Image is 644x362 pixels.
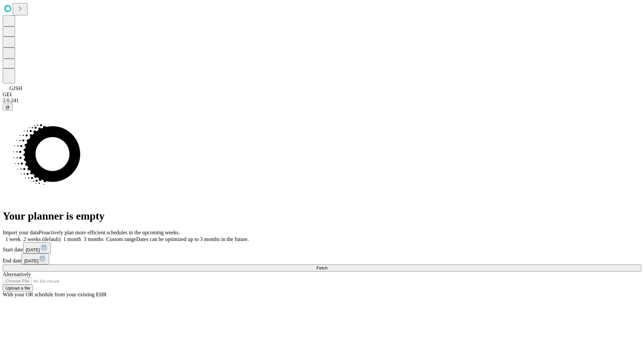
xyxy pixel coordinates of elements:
div: Start date [3,242,641,253]
span: [DATE] [24,258,38,263]
button: Upload a file [3,285,33,292]
span: GJSH [9,85,22,91]
span: Custom range [106,236,136,242]
button: [DATE] [23,242,51,253]
div: GEI [3,92,641,98]
span: 2 weeks (default) [23,236,61,242]
button: Fetch [3,264,641,271]
span: 3 months [84,236,104,242]
h1: Your planner is empty [3,210,641,222]
span: 1 week [5,236,21,242]
div: 2.0.241 [3,98,641,104]
span: Alternatively [3,271,31,277]
span: [DATE] [26,247,40,252]
span: With your OR schedule from your existing EHR [3,292,107,297]
span: Import your data [3,230,39,235]
span: Proactively plan more efficient schedules in the upcoming weeks. [39,230,180,235]
span: @ [5,105,10,110]
button: [DATE] [21,253,49,264]
button: @ [3,104,13,111]
span: Dates can be optimized up to 3 months in the future. [136,236,249,242]
div: End date [3,253,641,264]
span: 1 month [63,236,81,242]
span: Fetch [316,265,327,270]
